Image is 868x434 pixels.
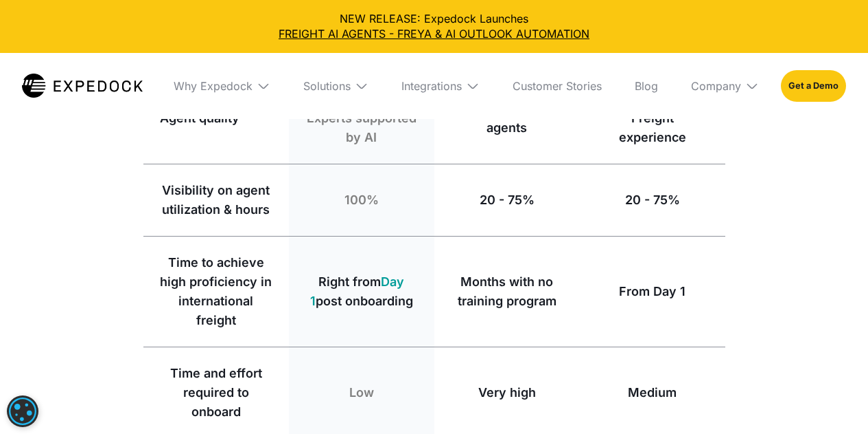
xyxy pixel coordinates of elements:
[480,191,535,210] div: 20 - 75%
[502,53,613,119] a: Customer Stories
[349,383,374,402] div: Low
[799,368,868,434] iframe: Chat Widget
[680,53,770,119] div: Company
[160,181,272,219] div: Visibility on agent utilization & hours
[451,272,563,311] div: Months with no training program
[781,70,846,102] a: Get a Demo
[174,79,253,93] div: Why Expedock
[478,383,536,402] div: Very high
[619,282,685,301] div: From Day 1
[305,272,418,311] div: Right from post onboarding
[303,79,351,93] div: Solutions
[292,53,379,119] div: Solutions
[160,364,272,422] div: Time and effort required to onboard
[11,11,857,42] div: NEW RELEASE: Expedock Launches
[160,253,272,330] div: Time to achieve high proficiency in international freight
[691,79,741,93] div: Company
[163,53,281,119] div: Why Expedock
[628,383,677,402] div: Medium
[390,53,491,119] div: Integrations
[625,191,680,210] div: 20 - 75%
[624,53,669,119] a: Blog
[11,26,857,41] a: FREIGHT AI AGENTS - FREYA & AI OUTLOOK AUTOMATION
[401,79,462,93] div: Integrations
[344,191,379,210] div: 100%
